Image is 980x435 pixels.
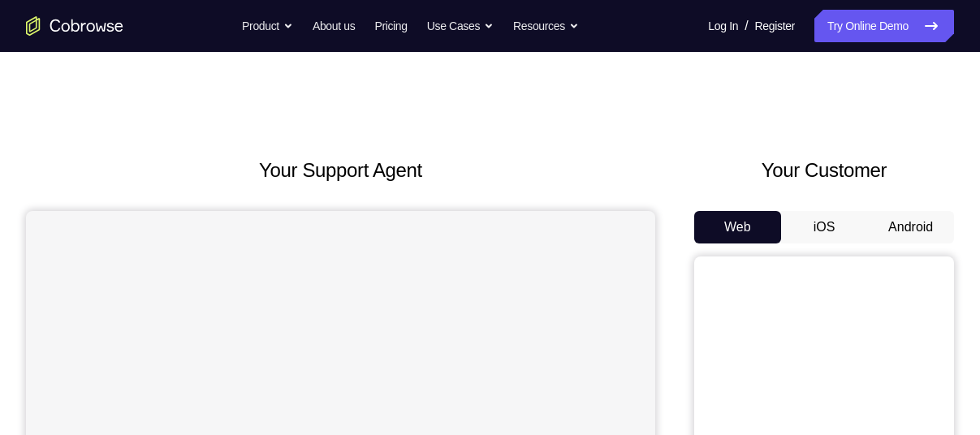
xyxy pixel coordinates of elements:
[745,16,748,36] span: /
[694,211,781,243] button: Web
[814,10,954,42] a: Try Online Demo
[781,211,868,243] button: iOS
[694,156,954,185] h2: Your Customer
[708,10,738,42] a: Log In
[427,10,494,42] button: Use Cases
[755,10,795,42] a: Register
[513,10,579,42] button: Resources
[313,10,355,42] a: About us
[867,211,954,243] button: Android
[374,10,407,42] a: Pricing
[26,156,655,185] h2: Your Support Agent
[26,16,123,36] a: Go to the home page
[242,10,293,42] button: Product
